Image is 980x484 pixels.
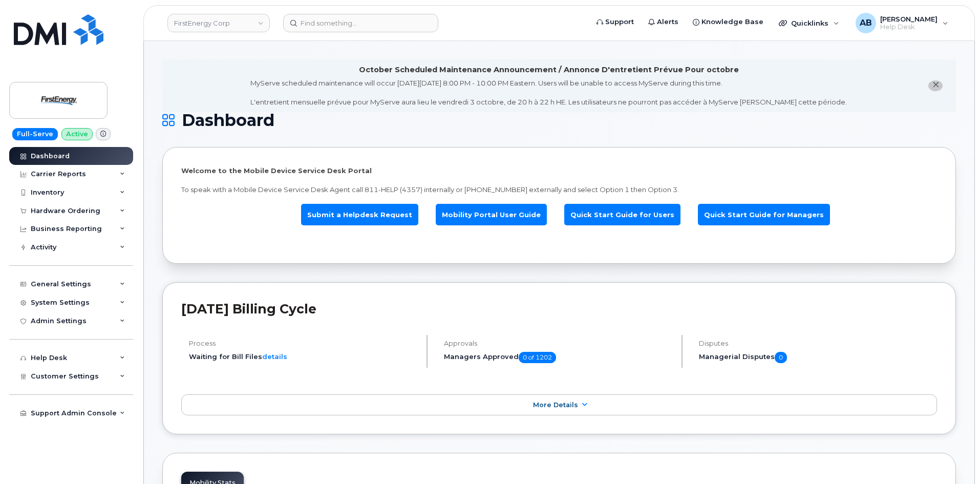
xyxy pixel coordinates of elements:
[564,204,680,226] a: Quick Start Guide for Users
[262,352,287,361] a: details
[189,340,418,347] h4: Process
[519,352,556,363] span: 0 of 1202
[699,340,937,347] h4: Disputes
[533,401,578,409] span: More Details
[301,204,418,226] a: Submit a Helpdesk Request
[181,301,937,317] h2: [DATE] Billing Cycle
[698,204,830,226] a: Quick Start Guide for Managers
[699,352,937,363] h5: Managerial Disputes
[181,166,937,176] p: Welcome to the Mobile Device Service Desk Portal
[935,439,972,476] iframe: Messenger Launcher
[181,185,937,195] p: To speak with a Mobile Device Service Desk Agent call 811-HELP (4357) internally or [PHONE_NUMBER...
[444,352,673,363] h5: Managers Approved
[182,113,274,128] span: Dashboard
[189,352,418,362] li: Waiting for Bill Files
[436,204,547,226] a: Mobility Portal User Guide
[444,340,673,347] h4: Approvals
[359,65,739,75] div: October Scheduled Maintenance Announcement / Annonce D'entretient Prévue Pour octobre
[250,78,847,107] div: MyServe scheduled maintenance will occur [DATE][DATE] 8:00 PM - 10:00 PM Eastern. Users will be u...
[775,352,787,363] span: 0
[928,80,943,91] button: close notification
